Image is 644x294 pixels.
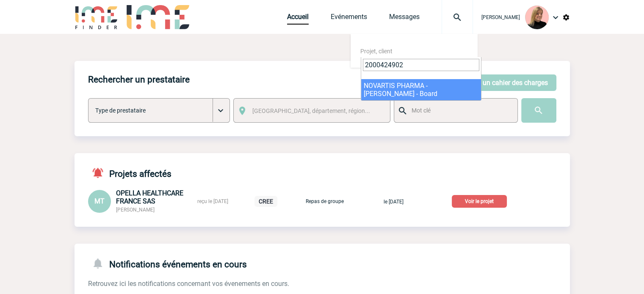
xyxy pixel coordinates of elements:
[88,280,289,288] span: Retrouvez ici les notifications concernant vos évenements en cours.
[452,197,510,205] a: Voir le projet
[287,13,309,25] a: Accueil
[252,107,370,114] span: [GEOGRAPHIC_DATA], département, région...
[91,257,109,269] img: notifications-24-px-g.png
[361,79,481,100] li: NOVARTIS PHARMA - [PERSON_NAME] - Board
[88,167,171,179] h4: Projets affectés
[91,167,109,179] img: notifications-active-24-px-r.png
[88,74,190,85] h4: Rechercher un prestataire
[384,199,404,205] span: le [DATE]
[360,48,392,55] span: Projet, client
[116,189,183,205] span: OPELLA HEALTHCARE FRANCE SAS
[197,198,228,204] span: reçu le [DATE]
[521,98,556,123] input: Submit
[389,13,420,25] a: Messages
[254,196,277,207] p: CREE
[304,198,346,204] p: Repas de groupe
[452,195,507,208] p: Voir le projet
[525,5,549,29] img: 131233-0.png
[88,257,247,269] h4: Notifications événements en cours
[331,13,367,25] a: Evénements
[116,207,155,213] span: [PERSON_NAME]
[409,105,510,116] input: Mot clé
[481,14,520,20] span: [PERSON_NAME]
[94,197,105,205] span: MT
[75,5,119,29] img: IME-Finder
